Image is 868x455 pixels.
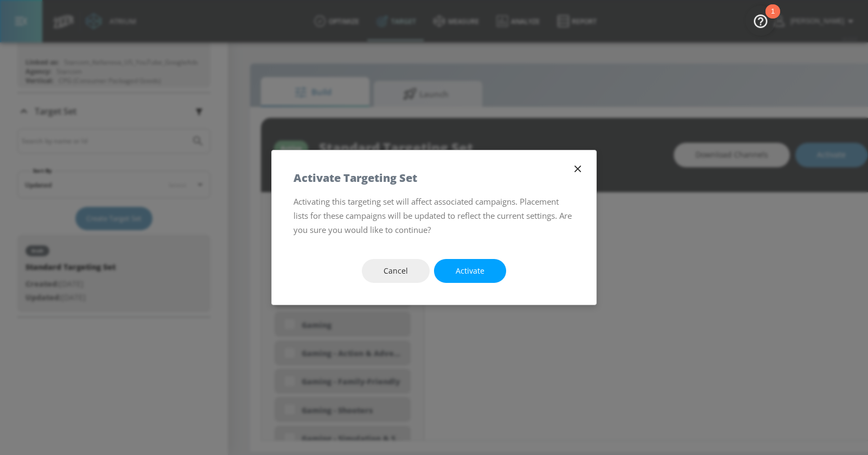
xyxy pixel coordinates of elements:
button: Open Resource Center, 1 new notification [745,5,776,36]
span: Activate [456,264,484,278]
button: Activate [434,259,506,283]
button: Cancel [362,259,430,283]
h5: Activate Targeting Set [293,172,417,184]
div: 1 [771,11,775,26]
span: Cancel [384,264,408,278]
p: Activating this targeting set will affect associated campaigns. Placement lists for these campaig... [293,194,575,237]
